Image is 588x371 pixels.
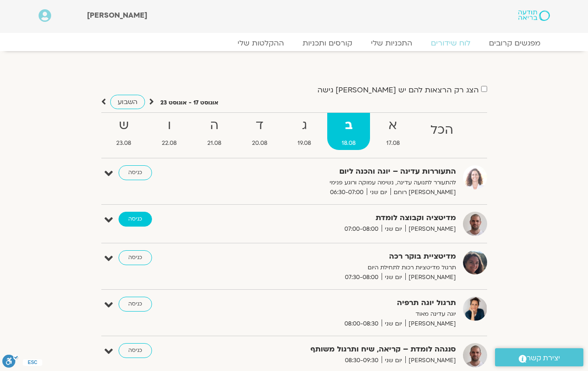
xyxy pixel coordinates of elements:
[342,273,382,282] span: 07:30-08:00
[495,348,583,366] a: יצירת קשר
[422,39,480,48] a: לוח שידורים
[119,343,152,358] a: כניסה
[87,10,147,20] span: [PERSON_NAME]
[39,39,550,48] nav: Menu
[228,263,456,273] p: תרגול מדיטציות רכות לתחילת היום
[228,250,456,263] strong: מדיטציית בוקר רכה
[416,113,468,150] a: הכל
[372,113,414,150] a: א17.08
[390,188,456,197] span: [PERSON_NAME] רוחם
[119,165,152,180] a: כניסה
[119,297,152,312] a: כניסה
[327,188,367,197] span: 06:30-07:00
[405,356,456,365] span: [PERSON_NAME]
[284,113,326,150] a: ג19.08
[382,224,405,234] span: יום שני
[228,39,293,48] a: ההקלטות שלי
[147,115,191,136] strong: ו
[228,212,456,224] strong: מדיטציה וקבוצה לומדת
[405,319,456,329] span: [PERSON_NAME]
[238,115,282,136] strong: ד
[317,86,479,94] label: הצג רק הרצאות להם יש [PERSON_NAME] גישה
[284,138,326,148] span: 19.08
[228,165,456,178] strong: התעוררות עדינה – יוגה והכנה ליום
[193,138,236,148] span: 21.08
[119,250,152,265] a: כניסה
[228,343,456,356] strong: סנגהה לומדת – קריאה, שיח ותרגול משותף
[118,98,138,106] span: השבוע
[284,115,326,136] strong: ג
[372,115,414,136] strong: א
[416,120,468,141] strong: הכל
[480,39,550,48] a: מפגשים קרובים
[228,309,456,319] p: יוגה עדינה מאוד
[382,356,405,365] span: יום שני
[160,98,218,108] p: אוגוסט 17 - אוגוסט 23
[102,113,146,150] a: ש23.08
[367,188,390,197] span: יום שני
[293,39,362,48] a: קורסים ותכניות
[327,138,370,148] span: 18.08
[193,113,236,150] a: ה21.08
[228,297,456,309] strong: תרגול יוגה תרפיה
[327,113,370,150] a: ב18.08
[228,178,456,188] p: להתעורר לתנועה עדינה, נשימה עמוקה ורוגע פנימי
[327,115,370,136] strong: ב
[102,115,146,136] strong: ש
[341,224,382,234] span: 07:00-08:00
[102,138,146,148] span: 23.08
[362,39,422,48] a: התכניות שלי
[341,319,382,329] span: 08:00-08:30
[147,113,191,150] a: ו22.08
[342,356,382,365] span: 08:30-09:30
[238,138,282,148] span: 20.08
[382,319,405,329] span: יום שני
[527,352,560,364] span: יצירת קשר
[238,113,282,150] a: ד20.08
[372,138,414,148] span: 17.08
[119,212,152,227] a: כניסה
[147,138,191,148] span: 22.08
[405,224,456,234] span: [PERSON_NAME]
[193,115,236,136] strong: ה
[110,95,145,109] a: השבוע
[405,273,456,282] span: [PERSON_NAME]
[382,273,405,282] span: יום שני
